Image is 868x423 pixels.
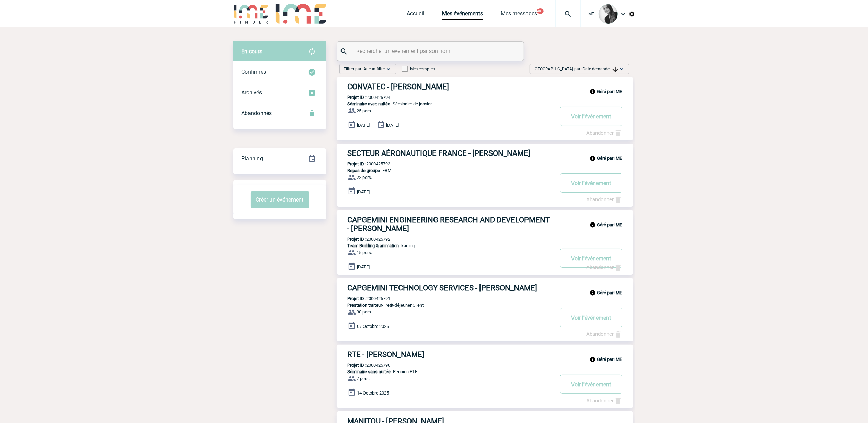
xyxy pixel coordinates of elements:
span: [GEOGRAPHIC_DATA] par : [534,66,618,72]
button: Créer un événement [251,191,309,208]
b: Géré par IME [597,290,622,295]
b: Projet ID : [348,296,367,301]
b: Géré par IME [597,156,622,161]
input: Rechercher un événement par son nom [355,46,508,56]
button: Voir l'événement [560,375,622,394]
button: Voir l'événement [560,173,622,193]
a: CAPGEMINI ENGINEERING RESEARCH AND DEVELOPMENT - [PERSON_NAME] [337,216,633,233]
span: [DATE] [357,189,370,194]
span: 7 pers. [357,376,370,381]
span: 15 pers. [357,250,372,255]
h3: CAPGEMINI TECHNOLOGY SERVICES - [PERSON_NAME] [348,284,554,292]
b: Projet ID : [348,95,367,100]
h3: CAPGEMINI ENGINEERING RESEARCH AND DEVELOPMENT - [PERSON_NAME] [348,216,554,233]
a: Abandonner [587,130,622,136]
p: - karting [337,243,554,248]
b: Projet ID : [348,237,367,242]
span: Séminaire sans nuitée [348,369,391,374]
b: Projet ID : [348,161,367,167]
b: Géré par IME [597,89,622,94]
a: Mes événements [442,10,483,20]
button: Voir l'événement [560,308,622,327]
span: Planning [242,155,263,162]
div: Retrouvez ici tous les événements que vous avez décidé d'archiver [233,82,326,103]
a: Abandonner [587,331,622,337]
span: Archivés [242,89,262,96]
img: baseline_expand_more_white_24dp-b.png [385,66,392,72]
a: CAPGEMINI TECHNOLOGY SERVICES - [PERSON_NAME] [337,284,633,292]
h3: RTE - [PERSON_NAME] [348,350,554,359]
p: 2000425791 [337,296,391,301]
img: baseline_expand_more_white_24dp-b.png [618,66,625,72]
p: - Séminaire de janvier [337,101,554,106]
h3: CONVATEC - [PERSON_NAME] [348,82,554,91]
a: RTE - [PERSON_NAME] [337,350,633,359]
button: Voir l'événement [560,107,622,126]
p: 2000425790 [337,363,391,368]
img: arrow_downward.png [613,67,618,72]
a: CONVATEC - [PERSON_NAME] [337,82,633,91]
div: Retrouvez ici tous vos événements organisés par date et état d'avancement [233,148,326,169]
img: info_black_24dp.svg [590,222,596,228]
a: Abandonner [587,264,622,271]
span: 14 Octobre 2025 [357,390,389,396]
div: Retrouvez ici tous vos évènements avant confirmation [233,41,326,62]
div: Retrouvez ici tous vos événements annulés [233,103,326,124]
span: 30 pers. [357,310,372,315]
span: 22 pers. [357,175,372,180]
b: Géré par IME [597,222,622,227]
span: Date demande [583,67,618,71]
img: 101050-0.jpg [599,4,618,24]
p: 2000425793 [337,161,391,167]
p: - Réunion RTE [337,369,554,374]
p: - Petit-déjeuner Client [337,302,554,308]
img: info_black_24dp.svg [590,290,596,296]
h3: SECTEUR AÉRONAUTIQUE FRANCE - [PERSON_NAME] [348,149,554,158]
p: - EBM [337,168,554,173]
button: Voir l'événement [560,249,622,268]
span: Repas de groupe [348,168,380,173]
span: 07 Octobre 2025 [357,324,389,329]
span: Filtrer par : [344,66,385,72]
p: 2000425794 [337,95,391,100]
span: Prestation traiteur [348,302,382,308]
b: Projet ID : [348,363,367,368]
span: IME [588,12,594,16]
span: 25 pers. [357,108,372,114]
span: Team Building & animation [348,243,399,248]
a: Planning [233,148,326,168]
button: 99+ [537,8,544,14]
img: info_black_24dp.svg [590,155,596,161]
img: info_black_24dp.svg [590,356,596,363]
span: Séminaire avec nuitée [348,101,391,106]
span: En cours [242,48,263,55]
a: Abandonner [587,196,622,203]
span: Abandonnés [242,110,272,116]
img: IME-Finder [233,4,269,24]
span: [DATE] [357,123,370,128]
a: SECTEUR AÉRONAUTIQUE FRANCE - [PERSON_NAME] [337,149,633,158]
label: Mes comptes [402,67,435,71]
p: 2000425792 [337,237,391,242]
a: Accueil [407,10,425,20]
b: Géré par IME [597,357,622,362]
span: [DATE] [357,264,370,270]
a: Mes messages [501,10,537,20]
a: Abandonner [587,398,622,404]
img: info_black_24dp.svg [590,89,596,95]
span: Aucun filtre [364,67,385,71]
span: Confirmés [242,69,266,75]
span: [DATE] [386,123,399,128]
